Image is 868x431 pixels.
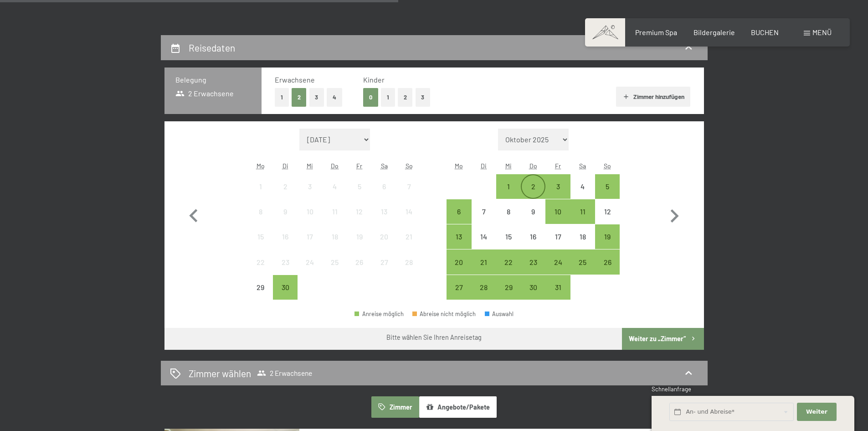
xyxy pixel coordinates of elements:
[797,403,836,421] button: Weiter
[372,199,396,224] div: Sat Sep 13 2025
[497,284,520,306] div: 29
[505,162,512,170] abbr: Mittwoch
[323,174,347,199] div: Thu Sep 04 2025
[570,174,595,199] div: Sat Oct 04 2025
[324,183,346,206] div: 4
[273,199,298,224] div: Tue Sep 09 2025
[298,233,321,256] div: 17
[396,199,421,224] div: Anreise nicht möglich
[595,249,620,274] div: Anreise möglich
[545,249,570,274] div: Anreise möglich
[273,199,298,224] div: Anreise nicht möglich
[298,174,322,199] div: Anreise nicht möglich
[348,183,371,206] div: 5
[579,162,586,170] abbr: Samstag
[248,174,273,199] div: Anreise nicht möglich
[497,208,520,231] div: 8
[273,224,298,249] div: Anreise nicht möglich
[372,174,396,199] div: Sat Sep 06 2025
[496,275,521,300] div: Wed Oct 29 2025
[521,275,545,300] div: Thu Oct 30 2025
[363,75,385,84] span: Kinder
[248,249,273,274] div: Anreise nicht möglich
[373,259,395,281] div: 27
[412,311,476,317] div: Abreise nicht möglich
[635,28,677,36] a: Premium Spa
[373,208,395,231] div: 13
[354,311,404,317] div: Anreise möglich
[397,259,420,281] div: 28
[273,174,298,199] div: Tue Sep 02 2025
[371,396,419,417] button: Zimmer
[347,224,372,249] div: Anreise nicht möglich
[298,208,321,231] div: 10
[396,174,421,199] div: Anreise nicht möglich
[372,199,396,224] div: Anreise nicht möglich
[546,183,569,206] div: 3
[363,88,378,107] button: 0
[496,199,521,224] div: Wed Oct 08 2025
[521,249,545,274] div: Anreise möglich
[521,249,545,274] div: Thu Oct 23 2025
[661,129,688,300] button: Nächster Monat
[419,396,497,417] button: Angebote/Pakete
[652,385,691,393] span: Schnellanfrage
[372,174,396,199] div: Anreise nicht möglich
[447,284,470,306] div: 27
[496,174,521,199] div: Anreise möglich
[298,199,322,224] div: Wed Sep 10 2025
[323,249,347,274] div: Anreise nicht möglich
[447,199,471,224] div: Anreise möglich
[282,162,288,170] abbr: Dienstag
[248,174,273,199] div: Mon Sep 01 2025
[347,224,372,249] div: Fri Sep 19 2025
[546,208,569,231] div: 10
[397,183,420,206] div: 7
[292,88,307,107] button: 2
[570,199,595,224] div: Sat Oct 11 2025
[347,174,372,199] div: Fri Sep 05 2025
[347,249,372,274] div: Fri Sep 26 2025
[596,183,619,206] div: 5
[545,174,570,199] div: Fri Oct 03 2025
[348,259,371,281] div: 26
[521,275,545,300] div: Anreise möglich
[496,199,521,224] div: Anreise nicht möglich
[309,88,324,107] button: 3
[327,88,342,107] button: 4
[596,208,619,231] div: 12
[751,28,779,36] a: BUCHEN
[496,249,521,274] div: Wed Oct 22 2025
[496,224,521,249] div: Anreise nicht möglich
[323,199,347,224] div: Thu Sep 11 2025
[622,328,704,350] button: Weiter zu „Zimmer“
[812,28,832,36] span: Menü
[571,183,594,206] div: 4
[373,233,395,256] div: 20
[396,199,421,224] div: Sun Sep 14 2025
[472,275,496,300] div: Tue Oct 28 2025
[529,162,537,170] abbr: Donnerstag
[522,233,544,256] div: 16
[693,28,735,36] a: Bildergalerie
[275,88,289,107] button: 1
[356,162,362,170] abbr: Freitag
[274,208,297,231] div: 9
[595,199,620,224] div: Anreise nicht möglich
[396,174,421,199] div: Sun Sep 07 2025
[447,224,471,249] div: Anreise möglich
[189,42,235,53] h2: Reisedaten
[496,249,521,274] div: Anreise möglich
[175,88,234,99] span: 2 Erwachsene
[248,199,273,224] div: Mon Sep 08 2025
[273,249,298,274] div: Anreise nicht möglich
[324,233,346,256] div: 18
[274,183,297,206] div: 2
[472,199,496,224] div: Tue Oct 07 2025
[175,75,251,85] h3: Belegung
[570,224,595,249] div: Anreise nicht möglich
[397,208,420,231] div: 14
[372,249,396,274] div: Anreise nicht möglich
